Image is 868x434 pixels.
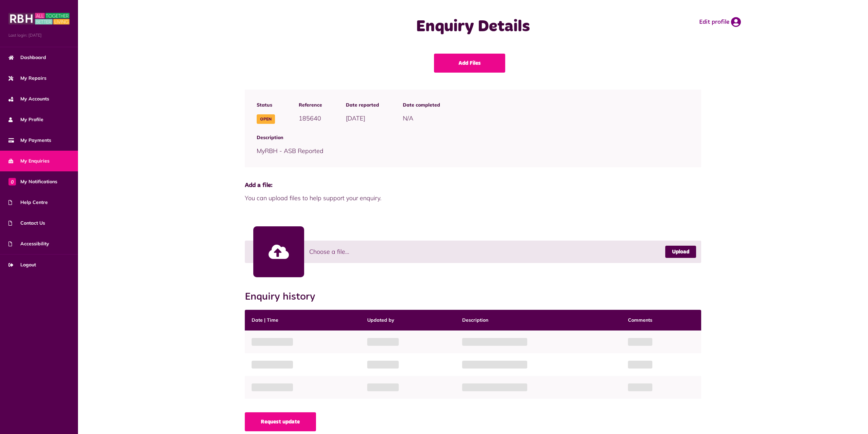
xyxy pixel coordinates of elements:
h1: Enquiry Details [337,17,609,37]
span: My Notifications [8,178,57,185]
a: Request update [245,412,316,431]
th: Comments [621,310,701,331]
span: Help Centre [8,199,48,206]
span: My Repairs [8,75,46,82]
span: Dashboard [8,54,46,61]
span: [DATE] [346,114,365,122]
span: Open [257,114,275,124]
span: Add a file: [245,181,702,190]
h2: Enquiry history [245,291,322,303]
th: Date | Time [245,310,360,331]
span: 185640 [299,114,321,122]
a: Add Files [434,54,505,73]
span: MyRBH - ASB Reported [257,147,323,155]
span: My Enquiries [8,157,50,165]
span: 0 [8,178,16,185]
span: Reference [299,101,322,109]
span: Logout [8,261,36,268]
span: Status [257,101,275,109]
th: Updated by [360,310,455,331]
a: Edit profile [699,17,741,27]
span: N/A [403,114,413,122]
span: My Payments [8,137,51,144]
span: Accessibility [8,240,49,247]
span: Date completed [403,101,440,109]
span: Last login: [DATE] [8,32,70,38]
span: Contact Us [8,220,45,227]
span: You can upload files to help support your enquiry. [245,193,702,203]
span: My Profile [8,116,43,123]
img: MyRBH [8,12,70,25]
th: Description [455,310,621,331]
span: My Accounts [8,95,49,102]
span: Description [257,134,690,141]
a: Upload [665,246,696,258]
span: Date reported [346,101,379,109]
span: Choose a file... [309,247,349,256]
